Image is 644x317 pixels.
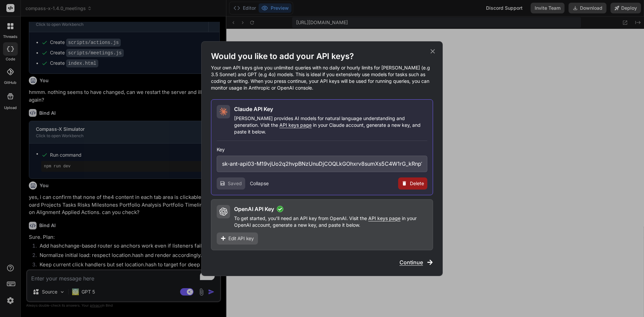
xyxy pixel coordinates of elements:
[234,105,273,113] h2: Claude API Key
[234,115,427,135] p: [PERSON_NAME] provides AI models for natural language understanding and generation. Visit the in ...
[217,146,427,153] h3: Key
[217,156,427,172] input: Enter API Key
[410,180,424,187] span: Delete
[211,51,433,62] h1: Would you like to add your API keys?
[234,205,274,213] h2: OpenAI API Key
[250,180,269,187] button: Collapse
[368,215,400,221] span: API keys page
[228,235,254,242] span: Edit API key
[279,122,312,128] span: API keys page
[234,215,427,228] p: To get started, you'll need an API key from OpenAI. Visit the in your OpenAI account, generate a ...
[398,177,427,190] button: Delete
[399,258,433,266] button: Continue
[399,258,423,266] span: Continue
[211,64,433,91] p: Your own API keys give you unlimited queries with no daily or hourly limits for [PERSON_NAME] (e....
[228,180,242,187] span: Saved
